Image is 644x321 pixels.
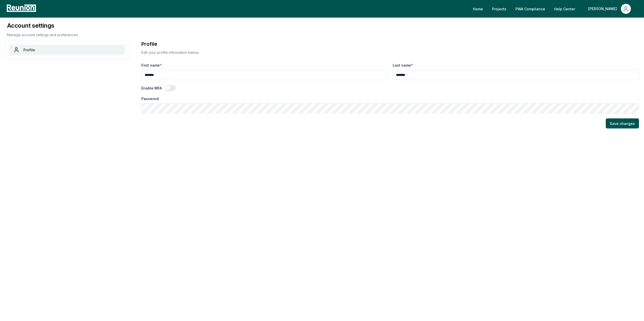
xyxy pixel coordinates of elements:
[488,4,510,14] a: Projects
[606,118,639,128] button: Save changes
[469,4,639,14] nav: Main
[469,4,487,14] a: Home
[7,22,639,30] h3: Account settings
[7,32,639,37] p: Manage account settings and preferences.
[588,4,619,14] div: [PERSON_NAME]
[141,50,199,55] p: Edit your profile information below.
[584,4,635,14] button: [PERSON_NAME]
[141,63,162,68] label: First name
[393,63,413,68] label: Last name
[141,40,157,48] h3: Profile
[511,4,549,14] a: PWA Compliance
[9,45,125,55] a: Profile
[550,4,579,14] a: Help Center
[141,96,159,101] label: Password
[141,85,162,91] label: Enable MFA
